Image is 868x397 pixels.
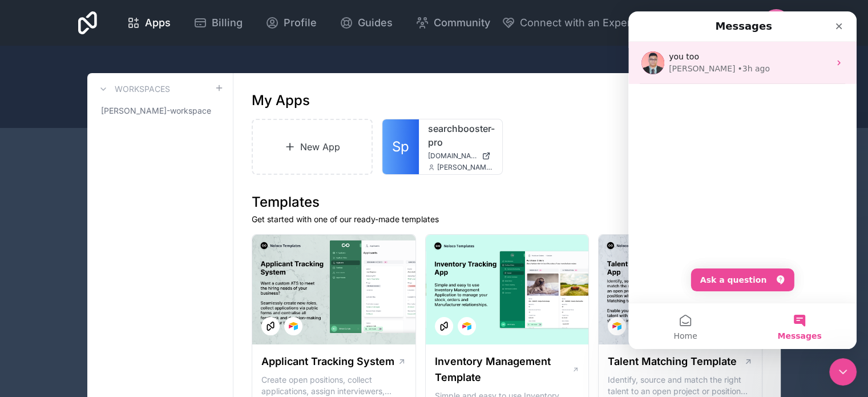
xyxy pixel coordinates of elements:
[289,322,298,331] img: Airtable Logo
[434,15,490,31] span: Community
[96,101,224,121] a: [PERSON_NAME]-workspace
[252,119,373,175] a: New App
[101,105,211,117] span: [PERSON_NAME]-workspace
[435,354,572,386] h1: Inventory Management Template
[608,374,753,397] p: Identify, source and match the right talent to an open project or position with our Talent Matchi...
[406,10,499,35] a: Community
[462,322,471,331] img: Airtable Logo
[115,83,170,95] h3: Workspaces
[520,15,635,31] span: Connect with an Expert
[212,15,243,31] span: Billing
[256,10,326,35] a: Profile
[261,354,394,370] h1: Applicant Tracking System
[252,91,310,110] h1: My Apps
[284,15,317,31] span: Profile
[261,374,406,397] p: Create open positions, collect applications, assign interviewers, centralise candidate feedback a...
[145,15,171,31] span: Apps
[428,122,493,149] a: searchbooster-pro
[96,82,170,96] a: Workspaces
[628,11,857,349] iframe: Intercom live chat
[502,15,635,31] button: Connect with an Expert
[428,151,493,161] a: [DOMAIN_NAME]
[437,163,493,172] span: [PERSON_NAME][EMAIL_ADDRESS][PERSON_NAME][DOMAIN_NAME]
[330,10,402,35] a: Guides
[118,10,180,35] a: Apps
[428,151,477,161] span: [DOMAIN_NAME]
[382,119,419,174] a: Sp
[829,358,857,386] iframe: Intercom live chat
[612,322,621,331] img: Airtable Logo
[252,214,762,225] p: Get started with one of our ready-made templates
[608,354,737,370] h1: Talent Matching Template
[252,193,762,211] h1: Templates
[392,138,409,156] span: Sp
[358,15,393,31] span: Guides
[184,10,252,35] a: Billing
